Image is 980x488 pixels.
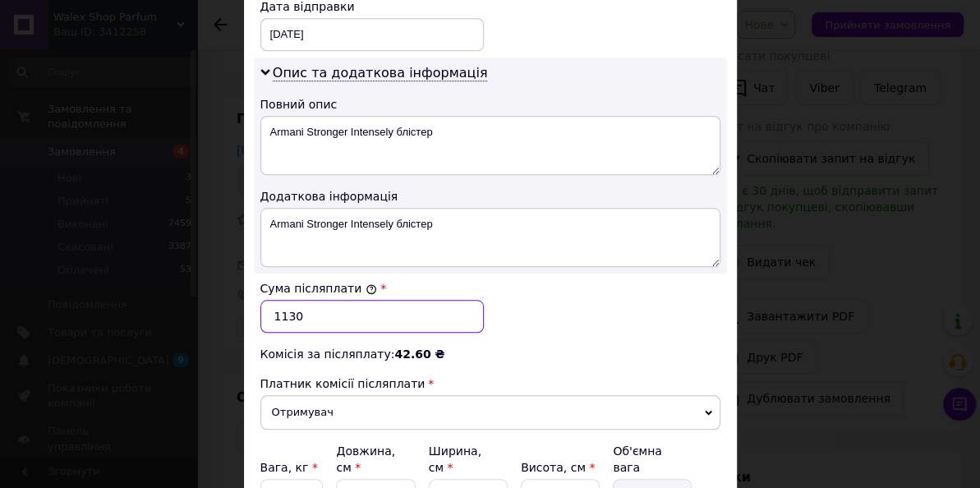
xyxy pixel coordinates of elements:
[260,346,720,362] div: Комісія за післяплату:
[394,348,444,361] span: 42.60 ₴
[260,282,377,295] label: Сума післяплати
[260,395,720,430] span: Отримувач
[273,65,488,81] span: Опис та додаткова інформація
[260,377,426,390] span: Платник комісії післяплати
[521,461,595,474] label: Висота, см
[260,208,720,267] textarea: Armani Stronger Intensely блістер
[260,188,720,205] div: Додаткова інформація
[260,116,720,175] textarea: Armani Stronger Intensely блістер
[613,443,692,476] div: Об'ємна вага
[429,444,481,474] label: Ширина, см
[336,444,395,474] label: Довжина, см
[260,461,318,474] label: Вага, кг
[260,96,720,113] div: Повний опис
